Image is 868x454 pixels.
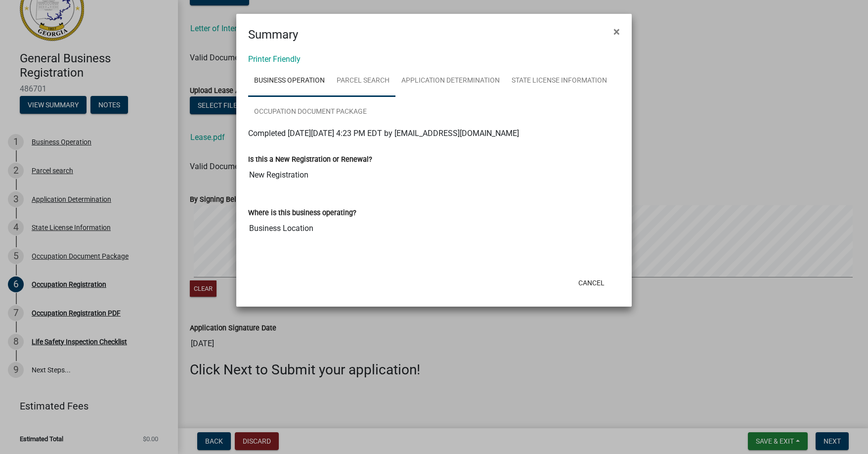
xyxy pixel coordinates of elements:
span: × [613,25,620,39]
a: Parcel search [331,65,395,97]
a: Business Operation [248,65,331,97]
label: Is this a New Registration or Renewal? [248,156,372,163]
a: Application Determination [395,65,506,97]
a: Occupation Document Package [248,96,373,128]
h4: Summary [248,26,298,44]
a: State License Information [506,65,613,97]
a: Printer Friendly [248,54,301,64]
button: Cancel [570,274,612,292]
span: Completed [DATE][DATE] 4:23 PM EDT by [EMAIL_ADDRESS][DOMAIN_NAME] [248,129,519,138]
button: Close [606,18,628,45]
label: Where is this business operating? [248,210,356,217]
